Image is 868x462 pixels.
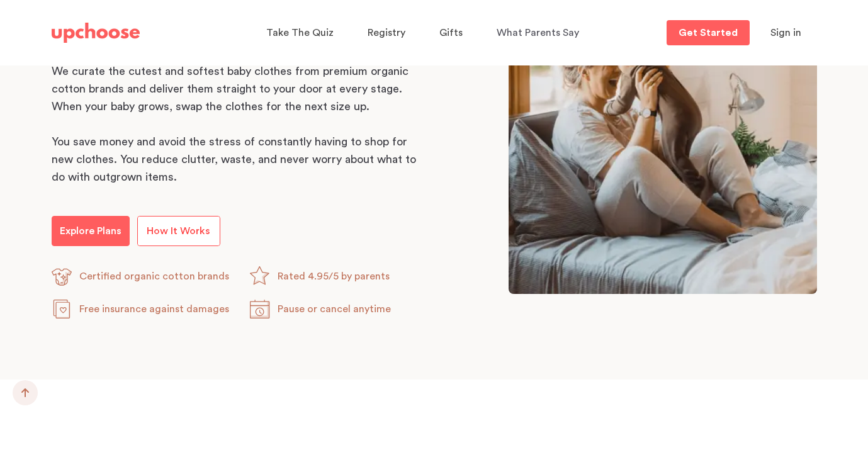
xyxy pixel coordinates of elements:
span: Gifts [439,28,463,38]
a: Registry [368,21,409,45]
span: Sign in [770,28,801,38]
span: Rated 4.95/5 by parents [278,271,390,281]
span: Registry [368,28,405,38]
a: Get Started [667,20,750,45]
span: Free insurance against damages [79,304,229,314]
span: Take The Quiz [266,28,334,38]
a: Take The Quiz [266,21,337,45]
p: Explore Plans [60,223,121,239]
span: Certified organic cotton brands [79,271,229,281]
img: UpChoose [52,23,140,43]
a: How It Works [137,216,220,246]
p: Get Started [679,28,738,38]
a: What Parents Say [497,21,583,45]
span: Pause or cancel anytime [278,304,391,314]
a: Gifts [439,21,466,45]
a: Explore Plans [52,216,130,246]
p: We curate the cutest and softest baby clothes from premium organic cotton brands and deliver them... [52,62,423,115]
button: Sign in [755,20,817,45]
span: What Parents Say [497,28,579,38]
p: You save money and avoid the stress of constantly having to shop for new clothes. You reduce clut... [52,133,423,186]
span: How It Works [147,226,210,236]
a: UpChoose [52,20,140,46]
